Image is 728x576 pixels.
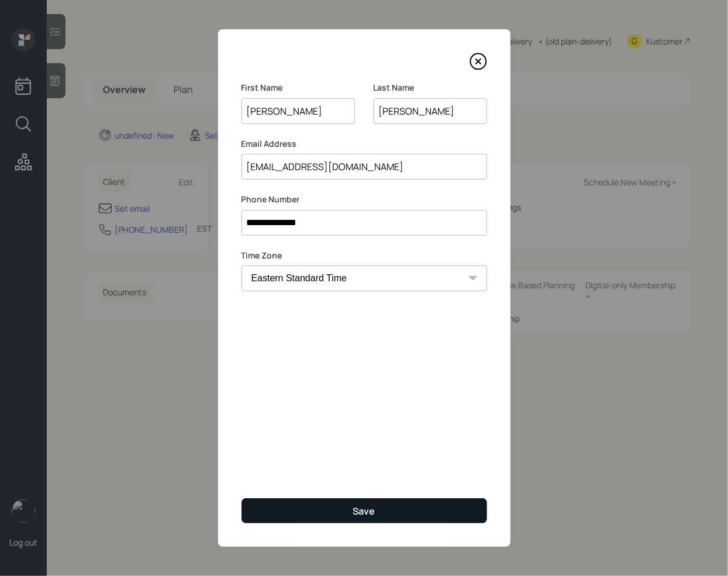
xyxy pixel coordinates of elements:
[241,498,487,523] button: Save
[241,138,487,150] label: Email Address
[353,505,375,518] div: Save
[241,194,487,205] label: Phone Number
[241,82,355,94] label: First Name
[374,82,487,94] label: Last Name
[241,250,487,261] label: Time Zone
